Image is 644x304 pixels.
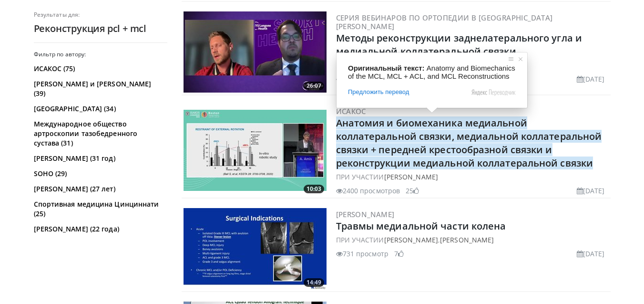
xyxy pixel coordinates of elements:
[406,186,419,196] li: 25
[184,11,327,93] img: 41f91c1a-4b04-4ada-b60d-9d46265df08e.300x170_q85_crop-smart_upscale.jpg
[34,224,165,234] a: [PERSON_NAME] (22 года)
[34,224,119,234] ya-tr-span: [PERSON_NAME] (22 года)
[34,64,75,73] ya-tr-span: ИСАКОС (75)
[304,185,324,193] span: 10:03
[348,64,517,80] span: Anatomy and Biomechanics of the MCL, MCL + ACL, and MCL Reconstructions
[348,64,425,72] span: Оригинальный текст:
[304,278,324,287] span: 14:49
[343,186,400,195] ya-tr-span: 2400 просмотров
[34,169,67,178] ya-tr-span: SOHO (29)
[336,235,384,244] ya-tr-span: ПРИ УЧАСТИИ
[34,184,115,194] ya-tr-span: [PERSON_NAME] (27 лет)
[34,169,165,178] a: SOHO (29)
[336,116,602,169] a: Анатомия и биомеханика медиальной коллатеральной связки, медиальной коллатеральной связки + перед...
[336,31,583,58] a: Методы реконструкции заднелатерального угла и медиальной коллатеральной связки
[34,50,86,58] ya-tr-span: Фильтр по автору:
[34,104,165,114] a: [GEOGRAPHIC_DATA] (34)
[336,61,384,70] ya-tr-span: ПРИ УЧАСТИИ
[440,235,494,244] a: [PERSON_NAME]
[583,186,605,195] ya-tr-span: [DATE]
[184,208,327,289] img: 1093b870-8a95-4b77-8e14-87309390d0f5.300x170_q85_crop-smart_upscale.jpg
[304,82,324,90] span: 26:07
[336,106,366,116] a: ИСАКОС
[336,220,506,232] a: Травмы медиальной части колена
[384,172,438,181] a: [PERSON_NAME]
[34,104,116,114] ya-tr-span: [GEOGRAPHIC_DATA] (34)
[34,154,115,163] ya-tr-span: [PERSON_NAME] (31 год)
[583,74,605,84] ya-tr-span: [DATE]
[34,184,165,194] a: [PERSON_NAME] (27 лет)
[343,249,388,258] ya-tr-span: 731 просмотр
[184,11,327,93] a: 26:07
[583,249,605,258] ya-tr-span: [DATE]
[336,13,553,31] a: Серия вебинаров по ортопедии в [GEOGRAPHIC_DATA][PERSON_NAME]
[34,22,146,35] ya-tr-span: Реконструкция pcl + mcl
[34,79,165,98] a: [PERSON_NAME] и [PERSON_NAME] (39)
[336,172,384,181] ya-tr-span: ПРИ УЧАСТИИ
[34,119,165,148] a: Международное общество артроскопии тазобедренного сустава (31)
[184,110,327,191] img: e5cf1811-c44b-4842-b5db-ad8757bf2349.300x170_q85_crop-smart_upscale.jpg
[348,88,409,96] span: Предложить перевод
[34,10,80,19] ya-tr-span: Результаты для:
[384,235,438,244] a: [PERSON_NAME]
[336,210,395,219] a: [PERSON_NAME]
[184,208,327,289] a: 14:49
[184,110,327,191] a: 10:03
[394,249,404,259] li: 7
[438,235,440,244] ya-tr-span: ,
[34,154,165,163] a: [PERSON_NAME] (31 год)
[34,64,165,73] a: ИСАКОС (75)
[34,199,165,219] a: Спортивная медицина Цинциннати (25)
